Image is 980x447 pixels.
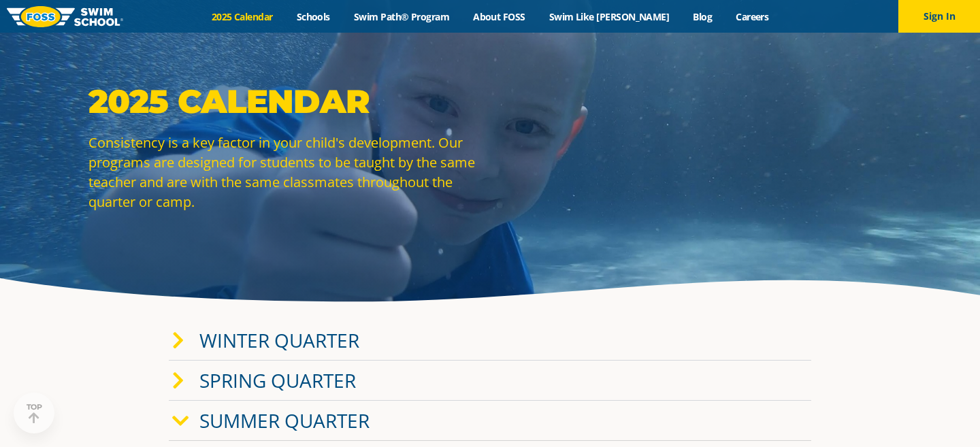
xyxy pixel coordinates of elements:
[199,408,370,433] a: Summer Quarter
[342,10,461,23] a: Swim Path® Program
[681,10,724,23] a: Blog
[537,10,681,23] a: Swim Like [PERSON_NAME]
[284,10,342,23] a: Schools
[199,327,359,353] a: Winter Quarter
[88,133,483,212] p: Consistency is a key factor in your child's development. Our programs are designed for students t...
[199,10,284,23] a: 2025 Calendar
[199,367,356,393] a: Spring Quarter
[7,6,123,27] img: FOSS Swim School Logo
[27,403,42,424] div: TOP
[724,10,781,23] a: Careers
[461,10,538,23] a: About FOSS
[88,82,370,121] strong: 2025 Calendar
